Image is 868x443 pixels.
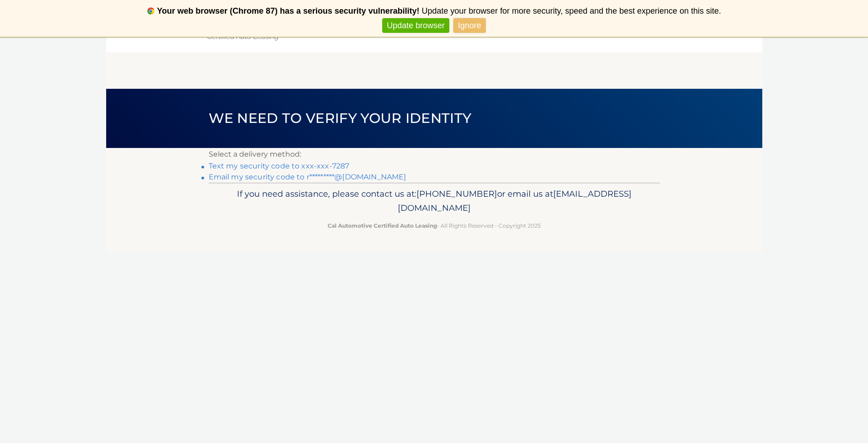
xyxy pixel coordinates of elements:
[209,148,660,161] p: Select a delivery method:
[209,110,472,127] span: We need to verify your identity
[328,222,437,229] strong: Cal Automotive Certified Auto Leasing
[157,6,420,15] b: Your web browser (Chrome 87) has a serious security vulnerability!
[209,173,406,181] a: Email my security code to r*********@[DOMAIN_NAME]
[215,187,654,216] p: If you need assistance, please contact us at: or email us at
[215,221,654,230] p: - All Rights Reserved - Copyright 2025
[209,162,349,170] a: Text my security code to xxx-xxx-7287
[382,18,449,33] a: Update browser
[421,6,721,15] span: Update your browser for more security, speed and the best experience on this site.
[453,18,486,33] a: Ignore
[416,188,497,199] span: [PHONE_NUMBER]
